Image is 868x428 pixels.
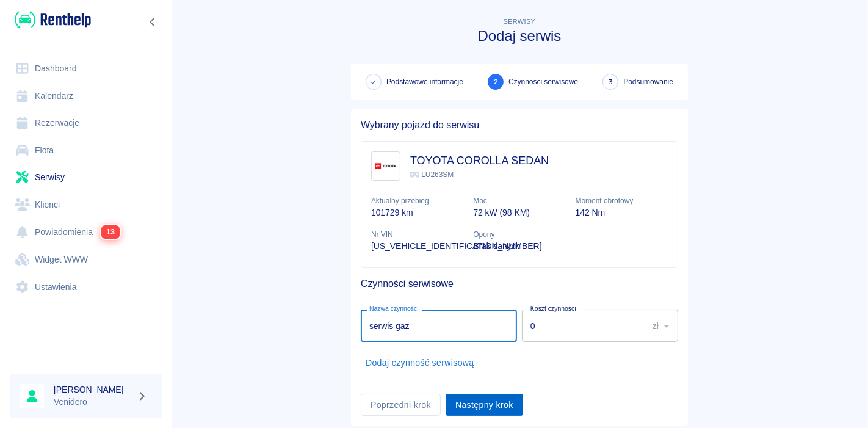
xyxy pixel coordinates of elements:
[10,82,162,110] a: Kalendarz
[361,278,678,290] h5: Czynności serwisowe
[473,195,565,206] p: Moc
[530,304,576,313] label: Koszt czynności
[10,274,162,301] a: Ustawienia
[371,195,463,206] p: Aktualny przebieg
[369,304,419,313] label: Nazwa czynności
[576,195,668,206] p: Moment obrotowy
[371,206,463,219] p: 101729 km
[623,76,673,87] span: Podsumowanie
[371,240,463,253] p: [US_VEHICLE_IDENTIFICATION_NUMBER]
[410,152,549,169] h3: TOYOTA COROLLA SEDAN
[361,119,678,131] h5: Wybrany pojazd do serwisu
[374,154,397,178] img: Image
[10,55,162,82] a: Dashboard
[508,76,578,87] span: Czynności serwisowe
[54,396,132,408] p: Venidero
[143,14,162,30] button: Zwiń nawigację
[504,18,536,25] span: Serwisy
[101,225,120,239] span: 13
[494,76,498,89] span: 2
[608,76,613,89] span: 3
[15,10,91,30] img: Renthelp logo
[10,10,91,30] a: Renthelp logo
[410,169,549,180] p: LU263SM
[10,109,162,137] a: Rezerwacje
[576,206,668,219] p: 142 Nm
[54,383,132,396] h6: [PERSON_NAME]
[473,229,565,240] p: Opony
[10,191,162,219] a: Klienci
[446,394,523,416] button: Następny krok
[473,240,565,253] p: Brak danych
[10,137,162,164] a: Flota
[386,76,463,87] span: Podstawowe informacje
[361,310,517,342] input: np. Wymiana klocków hamulcowych
[473,206,565,219] p: 72 kW (98 KM)
[361,394,441,416] button: Poprzedni krok
[371,229,463,240] p: Nr VIN
[351,27,688,45] h3: Dodaj serwis
[10,164,162,191] a: Serwisy
[361,352,479,374] button: Dodaj czynność serwisową
[644,310,678,342] div: zł
[10,218,162,246] a: Powiadomienia13
[10,246,162,274] a: Widget WWW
